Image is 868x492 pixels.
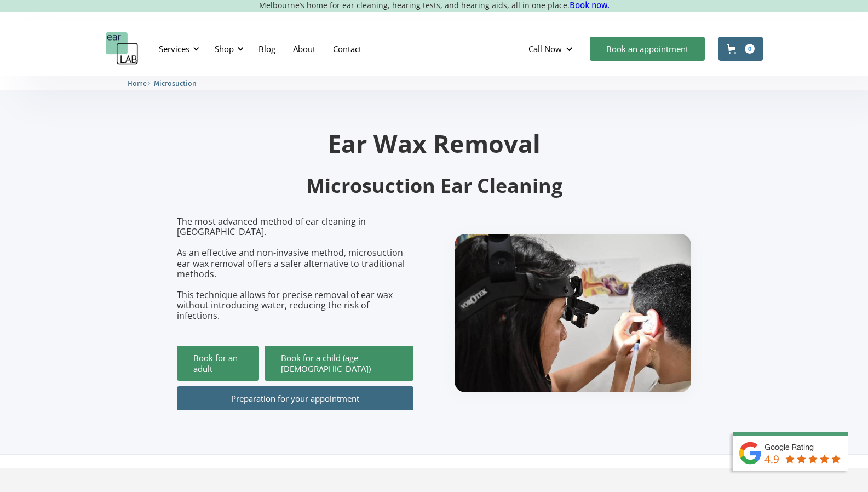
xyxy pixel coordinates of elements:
[154,79,197,88] span: Microsuction
[159,43,189,54] div: Services
[284,33,324,65] a: About
[177,173,692,199] h2: Microsuction Ear Cleaning
[745,44,755,54] div: 0
[520,32,584,65] div: Call Now
[177,131,692,156] h1: Ear Wax Removal
[250,33,284,65] a: Blog
[128,78,147,88] a: Home
[590,37,705,61] a: Book an appointment
[177,346,259,381] a: Book for an adult
[177,386,413,410] a: Preparation for your appointment
[128,79,147,88] span: Home
[455,234,691,392] img: boy getting ear checked.
[208,32,247,65] div: Shop
[528,43,562,54] div: Call Now
[177,216,413,322] p: The most advanced method of ear cleaning in [GEOGRAPHIC_DATA]. As an effective and non-invasive m...
[215,43,234,54] div: Shop
[154,78,197,88] a: Microsuction
[106,32,139,65] a: home
[128,78,154,89] li: 〉
[718,37,763,61] a: Open cart
[324,33,370,65] a: Contact
[265,346,413,381] a: Book for a child (age [DEMOGRAPHIC_DATA])
[152,32,203,65] div: Services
